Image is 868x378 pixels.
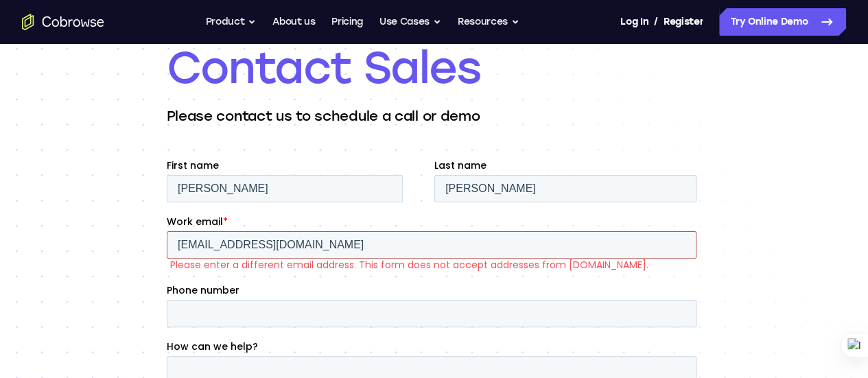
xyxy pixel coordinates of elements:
[458,8,519,36] button: Resources
[664,8,703,36] a: Register
[654,14,658,30] span: /
[719,8,846,36] a: Try Online Demo
[167,106,702,126] p: Please contact us to schedule a call or demo
[206,8,257,36] button: Product
[331,8,363,36] a: Pricing
[272,8,315,36] a: About us
[167,40,702,95] h1: Contact Sales
[379,8,441,36] button: Use Cases
[620,8,648,36] a: Log In
[22,14,104,30] a: Go to the home page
